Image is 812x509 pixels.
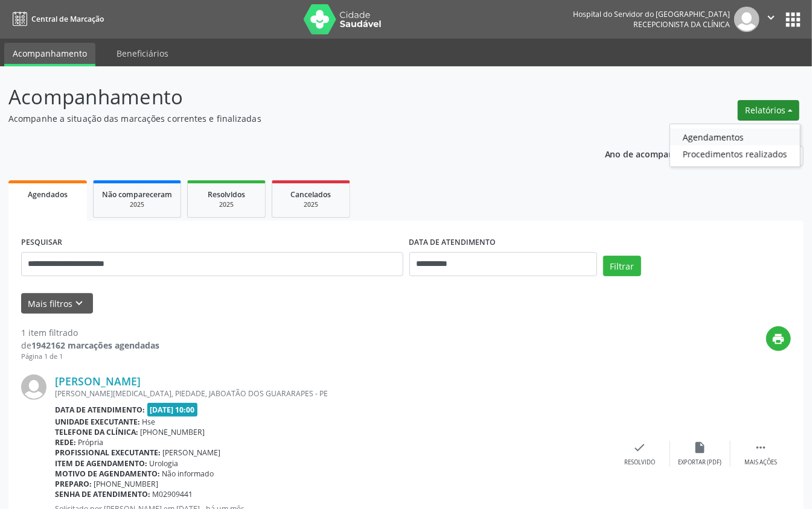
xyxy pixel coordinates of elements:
[21,375,46,400] img: img
[153,489,193,499] span: M02909441
[94,479,159,489] span: [PHONE_NUMBER]
[147,403,198,417] span: [DATE] 10:00
[281,200,341,209] div: 2025
[73,297,86,310] i: keyboard_arrow_down
[8,82,565,112] p: Acompanhamento
[782,9,804,30] button: apps
[744,458,777,467] div: Mais ações
[670,145,800,162] a: Procedimentos realizados
[21,233,62,252] label: PESQUISAR
[102,200,172,209] div: 2025
[55,489,150,499] b: Senha de atendimento:
[142,417,156,427] span: Hse
[55,405,145,415] b: Data de atendimento:
[21,293,93,314] button: Mais filtroskeyboard_arrow_down
[102,189,172,200] span: Não compareceram
[55,437,76,447] b: Rede:
[8,9,104,29] a: Central de Marcação
[31,14,104,24] span: Central de Marcação
[291,189,331,200] span: Cancelados
[738,100,799,121] button: Relatórios
[694,441,707,454] i: insert_drive_file
[754,441,767,454] i: 
[21,339,159,352] div: de
[196,200,257,209] div: 2025
[573,9,730,19] div: Hospital do Servidor do [GEOGRAPHIC_DATA]
[55,479,92,489] b: Preparo:
[55,417,140,427] b: Unidade executante:
[4,43,95,66] a: Acompanhamento
[31,340,159,351] strong: 1942162 marcações agendadas
[670,128,800,145] a: Agendamentos
[21,326,159,339] div: 1 item filtrado
[605,146,712,161] p: Ano de acompanhamento
[55,469,160,479] b: Motivo de agendamento:
[55,388,610,399] div: [PERSON_NAME][MEDICAL_DATA], PIEDADE, JABOATÃO DOS GUARARAPES - PE
[208,189,245,200] span: Resolvidos
[759,7,782,32] button: 
[734,7,759,32] img: img
[679,458,722,467] div: Exportar (PDF)
[108,43,177,64] a: Beneficiários
[21,352,159,362] div: Página 1 de 1
[772,332,785,346] i: print
[55,375,141,388] a: [PERSON_NAME]
[150,458,179,469] span: Urologia
[409,233,496,252] label: DATA DE ATENDIMENTO
[78,437,104,447] span: Própria
[28,189,68,200] span: Agendados
[163,447,221,458] span: [PERSON_NAME]
[162,469,214,479] span: Não informado
[55,427,138,437] b: Telefone da clínica:
[624,458,655,467] div: Resolvido
[633,441,647,454] i: check
[55,447,161,458] b: Profissional executante:
[764,11,778,24] i: 
[603,256,641,276] button: Filtrar
[670,124,801,167] ul: Relatórios
[8,112,565,125] p: Acompanhe a situação das marcações correntes e finalizadas
[633,19,730,30] span: Recepcionista da clínica
[141,427,205,437] span: [PHONE_NUMBER]
[766,326,791,351] button: print
[55,458,147,469] b: Item de agendamento:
